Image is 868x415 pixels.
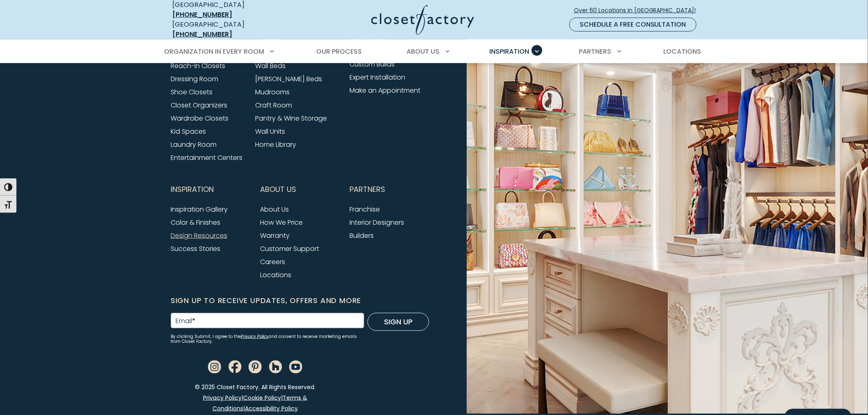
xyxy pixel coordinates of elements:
a: Accessibility Policy [245,404,298,413]
span: About Us [260,179,296,200]
a: Closet Organizers [171,100,227,110]
div: [GEOGRAPHIC_DATA] [172,20,291,39]
a: Over 60 Locations in [GEOGRAPHIC_DATA]! [573,3,703,18]
a: Shoe Closets [171,87,212,97]
a: Pinterest [249,362,262,372]
a: Inspiration Gallery [171,205,228,214]
a: Make an Appointment [349,86,420,95]
h6: Sign Up to Receive Updates, Offers and More [171,295,429,306]
a: Schedule a Free Consultation [569,18,697,32]
button: Footer Subnav Button - Inspiration [171,179,250,200]
a: Success Stories [171,244,220,253]
a: Kid Spaces [171,127,206,136]
a: Mudrooms [255,87,290,97]
a: Reach-In Closets [171,61,225,71]
a: Builders [349,231,374,240]
img: Closet Factory Logo [371,5,474,35]
button: Sign Up [368,313,429,331]
nav: Primary Menu [158,40,710,63]
a: Wall Units [255,127,285,136]
span: Partners [579,47,612,56]
a: Customer Support [260,244,319,253]
a: Expert Installation [349,73,405,82]
a: Color & Finishes [171,218,220,227]
a: Privacy Policy [203,394,242,402]
a: [PHONE_NUMBER] [172,10,232,19]
a: [PERSON_NAME] Beds [255,74,322,84]
span: Over 60 Locations in [GEOGRAPHIC_DATA]! [574,6,703,15]
a: Careers [260,257,285,267]
a: Craft Room [255,100,292,110]
a: About Us [260,205,289,214]
a: Youtube [289,362,302,372]
a: Facebook [228,362,242,372]
label: Email [176,318,195,324]
a: Cookie Policy [243,394,281,402]
a: Design Resources [171,231,227,240]
span: Organization in Every Room [164,47,264,56]
a: Instagram [208,362,221,372]
a: Locations [260,270,291,280]
a: Houzz [269,362,282,372]
a: Home Library [255,140,296,149]
a: Privacy Policy [241,333,269,340]
span: Inspiration [489,47,529,56]
a: Dressing Room [171,74,218,84]
a: How We Price [260,218,303,227]
span: Our Process [316,47,362,56]
a: Pantry & Wine Storage [255,114,327,123]
a: Interior Designers [349,218,404,227]
a: Laundry Room [171,140,217,149]
small: By clicking Submit, I agree to the and consent to receive marketing emails from Closet Factory. [171,334,364,344]
a: Custom Builds [349,59,395,69]
a: Entertainment Centers [171,153,242,162]
button: Footer Subnav Button - Partners [349,179,429,200]
p: | | | [171,392,340,414]
span: About Us [407,47,440,56]
a: Warranty [260,231,290,240]
a: [PHONE_NUMBER] [172,30,232,39]
span: Locations [664,47,701,56]
span: Partners [349,179,385,200]
button: Footer Subnav Button - About Us [260,179,340,200]
a: Wardrobe Closets [171,114,228,123]
a: Wall Beds [255,61,286,71]
a: Franchise [349,205,380,214]
span: Inspiration [171,179,214,200]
